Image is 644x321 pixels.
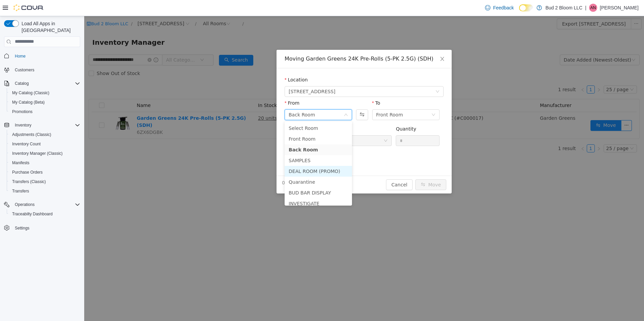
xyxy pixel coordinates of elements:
a: Inventory Count [9,140,43,148]
span: Operations [12,201,80,209]
span: Inventory Manager (Classic) [9,149,80,157]
a: Home [12,52,28,60]
button: icon: swapMove [331,163,362,174]
span: Home [12,52,80,60]
li: SAMPLES [200,139,268,150]
li: Back Room [200,128,268,139]
button: Swap [272,93,284,104]
span: 123 Ledgewood Ave [204,70,251,80]
button: Operations [12,201,37,209]
span: Feedback [493,4,514,11]
button: Traceabilty Dashboard [7,209,83,219]
a: Purchase Orders [9,168,45,176]
li: Select Room [200,107,268,117]
span: My Catalog (Beta) [12,100,45,105]
button: Manifests [7,158,83,168]
span: Traceabilty Dashboard [12,211,53,217]
span: Inventory [15,122,31,128]
div: Angel Nieves [589,4,597,12]
a: Manifests [9,159,32,167]
button: Catalog [1,79,83,88]
input: Quantity [312,119,355,130]
button: Inventory [12,121,34,129]
a: Transfers [9,187,32,195]
label: Quantity [312,110,332,115]
span: Settings [15,225,29,231]
button: Operations [1,200,83,209]
span: 0 Units will be moved. [198,163,250,170]
button: Inventory Count [7,139,83,149]
span: Transfers (Classic) [9,178,80,186]
label: To [288,84,296,90]
img: Cova [13,4,44,11]
a: Customers [12,66,37,74]
span: Inventory Count [9,140,80,148]
span: Operations [15,202,35,207]
button: Transfers [7,186,83,196]
span: Traceabilty Dashboard [9,210,80,218]
span: Load All Apps in [GEOGRAPHIC_DATA] [19,20,80,34]
span: Transfers (Classic) [12,179,46,184]
span: Transfers [9,187,80,195]
button: My Catalog (Classic) [7,88,83,98]
div: Front Room [292,94,319,104]
span: My Catalog (Classic) [9,89,80,97]
a: Adjustments (Classic) [9,131,54,139]
a: My Catalog (Beta) [9,98,47,106]
span: Settings [12,223,80,232]
p: [PERSON_NAME] [600,4,639,12]
li: Front Room [200,117,268,128]
span: Transfers [12,188,29,194]
span: My Catalog (Beta) [9,98,80,106]
i: icon: down [351,73,355,78]
a: My Catalog (Classic) [9,89,52,97]
input: Dark Mode [519,4,533,11]
p: Bud 2 Bloom LLC [545,4,582,12]
button: Promotions [7,107,83,116]
span: Catalog [15,81,29,86]
button: Purchase Orders [7,168,83,177]
label: From [200,84,215,90]
a: Settings [12,224,32,232]
span: Promotions [12,109,33,114]
span: AN [590,4,596,12]
span: Catalog [12,79,80,87]
button: Close [349,34,367,52]
button: Transfers (Classic) [7,177,83,186]
button: Home [1,51,83,61]
a: Feedback [482,1,516,14]
span: Adjustments (Classic) [9,131,80,139]
li: INVESTIGATE [200,182,268,193]
li: BUD BAR DISPLAY [200,171,268,182]
span: Inventory [12,121,80,129]
button: Customers [1,65,83,75]
button: Inventory Manager (Classic) [7,149,83,158]
span: Adjustments (Classic) [12,132,51,137]
p: | [585,4,586,12]
div: Back Room [204,94,231,104]
span: Purchase Orders [9,168,80,176]
span: Inventory Count [12,141,41,147]
li: Quarantine [200,160,268,171]
button: Inventory [1,120,83,130]
span: Purchase Orders [12,170,43,175]
span: Manifests [9,159,80,167]
i: icon: down [260,97,264,101]
button: Adjustments (Classic) [7,130,83,139]
div: Moving Garden Greens 24K Pre-Rolls (5-PK 2.5G) (SDH) [200,39,359,46]
label: Location [200,61,224,66]
a: Inventory Manager (Classic) [9,149,65,157]
span: My Catalog (Classic) [12,90,50,96]
i: icon: close [355,40,361,45]
span: Inventory Manager (Classic) [12,151,63,156]
span: Customers [15,67,34,73]
button: My Catalog (Beta) [7,98,83,107]
i: icon: down [347,97,351,101]
a: Traceabilty Dashboard [9,210,55,218]
button: Settings [1,223,83,233]
nav: Complex example [4,48,80,250]
span: Customers [12,66,80,74]
a: Transfers (Classic) [9,178,49,186]
li: DEAL ROOM (PROMO) [200,150,268,160]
